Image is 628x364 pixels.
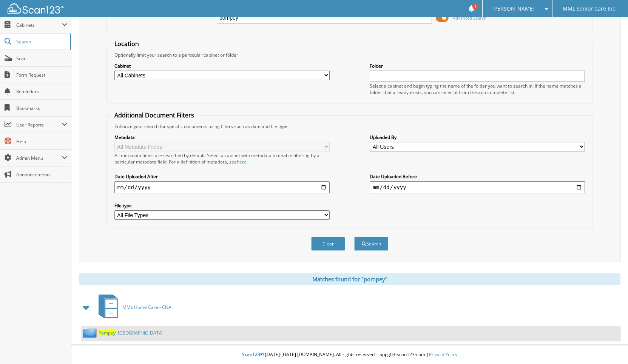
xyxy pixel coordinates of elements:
[114,63,330,69] label: Cabinet
[8,3,64,14] img: scan123-logo-white.svg
[83,328,99,338] img: folder2.png
[16,72,67,78] span: Form Request
[311,237,345,251] button: Clear
[370,181,585,193] input: end
[114,181,330,193] input: start
[16,22,62,28] span: Cabinets
[16,39,66,45] span: Search
[111,40,143,48] legend: Location
[16,88,67,95] span: Reminders
[16,122,62,128] span: User Reports
[429,351,457,358] a: Privacy Policy
[16,105,67,111] span: Bookmarks
[16,55,67,62] span: Scan
[114,152,330,165] div: All metadata fields are searched by default. Select a cabinet with metadata to enable filtering b...
[16,138,67,145] span: Help
[354,237,388,251] button: Search
[492,6,535,11] span: [PERSON_NAME]
[563,6,615,11] span: MML Senior Care Inc
[472,3,478,9] span: 1
[114,134,330,140] label: Metadata
[370,83,585,96] div: Select a cabinet and begin typing the name of the folder you want to search in. If the name match...
[370,134,585,140] label: Uploaded By
[99,330,164,336] a: Pompey, [GEOGRAPHIC_DATA]
[111,111,198,119] legend: Additional Document Filters
[94,292,171,322] a: MML Home Care - CNA
[16,155,62,161] span: Admin Menu
[370,173,585,180] label: Date Uploaded Before
[114,173,330,180] label: Date Uploaded After
[590,328,628,364] iframe: Chat Widget
[99,330,116,336] span: Pompey
[122,304,171,310] span: MML Home Care - CNA
[16,171,67,178] span: Announcements
[71,345,628,364] div: © [DATE]-[DATE] [DOMAIN_NAME]. All rights reserved | appg03-scan123-com |
[237,159,247,165] a: here
[111,123,589,130] div: Enhance your search for specific documents using filters such as date and file type.
[111,52,589,58] div: Optionally limit your search to a particular cabinet or folder
[370,63,585,69] label: Folder
[242,351,260,358] span: Scan123
[453,15,486,21] span: Advanced Search
[114,202,330,209] label: File type
[79,273,620,285] div: Matches found for "pompey"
